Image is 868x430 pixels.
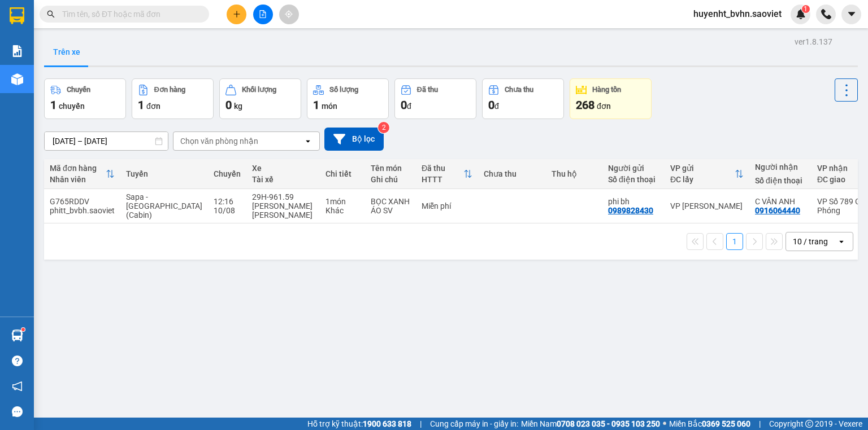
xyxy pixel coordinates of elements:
button: Chuyến1chuyến [44,78,126,119]
button: Trên xe [44,38,89,65]
sup: 2 [378,122,389,133]
span: | [759,418,761,430]
span: đơn [597,102,611,111]
input: Select a date range. [45,132,168,150]
span: notification [12,381,23,392]
button: Khối lượng0kg [219,78,301,119]
div: Chưa thu [484,169,540,178]
input: Tìm tên, số ĐT hoặc mã đơn [62,8,196,20]
span: đ [407,102,411,111]
div: Chuyến [214,169,241,178]
div: Ghi chú [371,175,410,184]
span: ⚪️ [663,422,666,426]
button: Đơn hàng1đơn [132,78,214,119]
th: Toggle SortBy [44,159,120,189]
button: 1 [726,233,743,250]
sup: 1 [802,5,810,13]
button: plus [227,5,246,24]
strong: 0708 023 035 - 0935 103 250 [557,419,660,428]
span: caret-down [847,9,857,19]
div: 0989828430 [608,206,653,215]
div: Tuyến [126,169,202,178]
span: 1 [138,98,144,112]
div: phitt_bvbh.saoviet [50,206,115,215]
div: Hàng tồn [592,86,621,94]
div: 0916064440 [755,206,800,215]
span: search [47,10,55,18]
div: Nhân viên [50,175,106,184]
div: Người nhận [755,163,806,172]
div: Số điện thoại [755,176,806,185]
div: BỌC XANH ÁO SV [371,197,410,215]
span: chuyến [59,102,85,111]
div: Khác [325,206,359,215]
div: Mã đơn hàng [50,164,106,173]
div: Chuyến [67,86,90,94]
div: Đã thu [422,164,463,173]
div: Đã thu [417,86,438,94]
button: Đã thu0đ [394,78,476,119]
span: huyenht_bvhn.saoviet [684,7,791,21]
div: Chọn văn phòng nhận [180,135,258,147]
span: 0 [225,98,232,112]
div: VP [PERSON_NAME] [670,201,744,210]
img: phone-icon [821,9,831,19]
button: caret-down [841,5,861,24]
div: 1 món [325,197,359,206]
div: 10/08 [214,206,241,215]
span: Miền Nam [521,418,660,430]
div: Tài xế [252,175,314,184]
div: 12:16 [214,197,241,206]
button: Bộ lọc [324,128,384,151]
div: Đơn hàng [154,86,185,94]
div: Tên món [371,164,410,173]
th: Toggle SortBy [416,159,478,189]
div: Số lượng [329,86,358,94]
span: Hỗ trợ kỹ thuật: [307,418,411,430]
img: warehouse-icon [11,330,23,341]
svg: open [837,237,846,246]
span: aim [285,10,293,18]
div: VP gửi [670,164,735,173]
div: Số điện thoại [608,175,659,184]
span: message [12,406,23,417]
div: Chi tiết [325,169,359,178]
sup: 1 [21,328,25,331]
span: copyright [805,420,813,428]
button: aim [279,5,299,24]
div: 10 / trang [793,236,828,247]
span: question-circle [12,356,23,366]
div: phi bh [608,197,659,206]
div: Miễn phí [422,201,472,210]
span: 0 [401,98,407,112]
span: Sapa - [GEOGRAPHIC_DATA] (Cabin) [126,192,202,220]
img: solution-icon [11,45,23,57]
div: G765RDDV [50,197,115,206]
img: logo-vxr [10,7,24,24]
div: ĐC lấy [670,175,735,184]
span: Miền Bắc [669,418,750,430]
span: đ [494,102,499,111]
div: Khối lượng [242,86,276,94]
button: file-add [253,5,273,24]
span: 1 [804,5,808,13]
img: warehouse-icon [11,73,23,85]
span: đơn [146,102,160,111]
div: ver 1.8.137 [795,36,832,48]
span: file-add [259,10,267,18]
span: 1 [313,98,319,112]
span: | [420,418,422,430]
span: Cung cấp máy in - giấy in: [430,418,518,430]
span: 1 [50,98,57,112]
div: Chưa thu [505,86,533,94]
span: kg [234,102,242,111]
span: plus [233,10,241,18]
button: Hàng tồn268đơn [570,78,652,119]
svg: open [303,137,313,146]
span: 268 [576,98,594,112]
div: 29H-961.59 [252,192,314,201]
button: Chưa thu0đ [482,78,564,119]
th: Toggle SortBy [665,159,749,189]
span: 0 [488,98,494,112]
button: Số lượng1món [307,78,389,119]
